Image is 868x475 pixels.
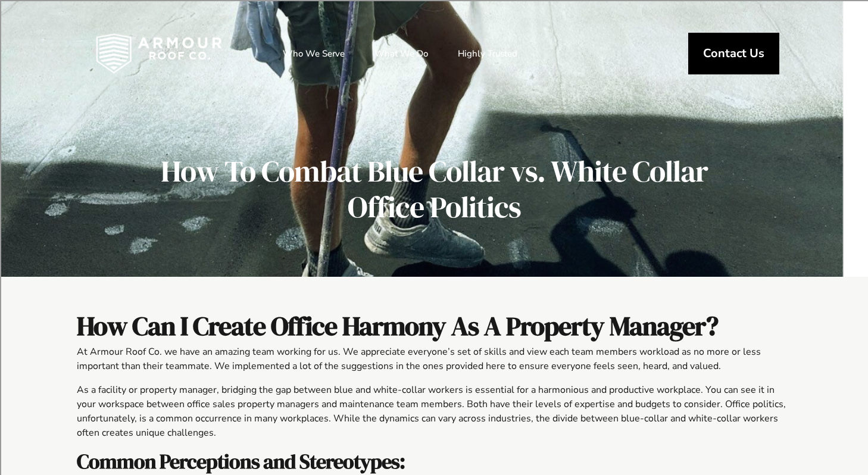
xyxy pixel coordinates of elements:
a: Who We Serve [271,39,357,68]
a: Highly Trusted [446,39,529,68]
a: What We Do [363,39,440,68]
span: Contact Us [703,48,764,60]
img: Industrial and Commercial Roofing Company | Armour Roof Co. [77,24,241,83]
a: Contact Us [688,33,779,74]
